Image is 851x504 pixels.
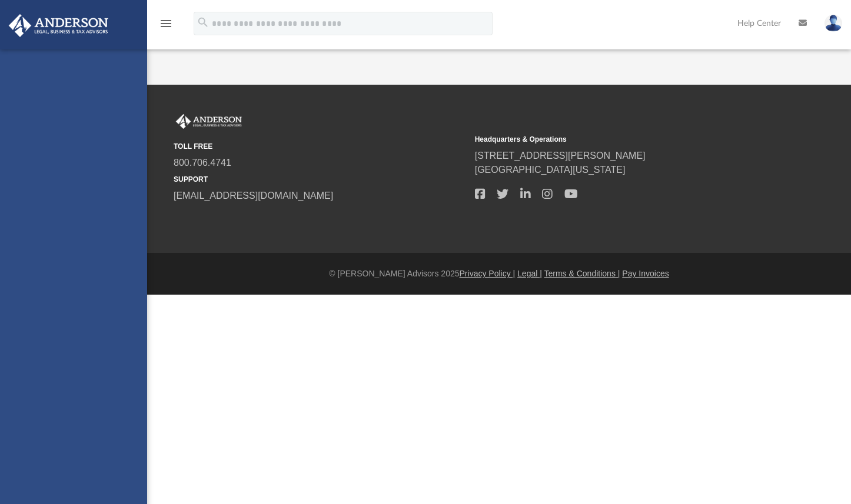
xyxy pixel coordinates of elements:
[475,165,626,175] a: [GEOGRAPHIC_DATA][US_STATE]
[460,269,516,278] a: Privacy Policy |
[174,174,467,185] small: SUPPORT
[197,16,210,29] i: search
[475,134,768,145] small: Headquarters & Operations
[544,269,620,278] a: Terms & Conditions |
[174,141,467,152] small: TOLL FREE
[825,15,842,32] img: User Pic
[174,191,333,201] a: [EMAIL_ADDRESS][DOMAIN_NAME]
[174,114,244,129] img: Anderson Advisors Platinum Portal
[622,269,669,278] a: Pay Invoices
[517,269,542,278] a: Legal |
[159,22,173,31] a: menu
[475,151,646,161] a: [STREET_ADDRESS][PERSON_NAME]
[159,16,173,31] i: menu
[5,14,112,37] img: Anderson Advisors Platinum Portal
[147,268,851,280] div: © [PERSON_NAME] Advisors 2025
[174,158,231,168] a: 800.706.4741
